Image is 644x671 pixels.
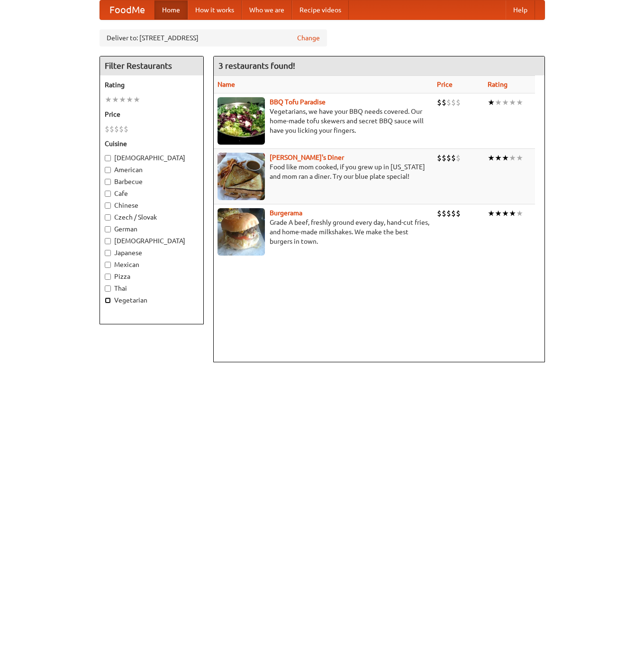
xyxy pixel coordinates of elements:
li: ★ [126,94,133,105]
a: Rating [488,81,508,88]
input: Chinese [105,202,111,209]
li: ★ [495,97,502,108]
p: Grade A beef, freshly ground every day, hand-cut fries, and home-made milkshakes. We make the bes... [218,218,429,246]
li: $ [456,97,461,108]
li: ★ [502,97,509,108]
input: Barbecue [105,179,111,185]
li: ★ [112,94,119,105]
img: sallys.jpg [218,153,265,200]
label: German [105,224,199,234]
li: $ [446,97,451,108]
li: $ [442,153,446,163]
input: German [105,226,111,232]
label: Barbecue [105,177,199,186]
h4: Filter Restaurants [100,56,203,75]
input: [DEMOGRAPHIC_DATA] [105,238,111,244]
a: Recipe videos [292,0,349,19]
input: Mexican [105,262,111,268]
li: $ [437,208,442,219]
ng-pluralize: 3 restaurants found! [218,61,295,70]
label: Chinese [105,201,199,210]
li: $ [451,208,456,219]
input: Pizza [105,274,111,280]
li: ★ [495,208,502,219]
li: ★ [105,94,112,105]
input: American [105,167,111,173]
a: Price [437,81,453,88]
li: $ [437,153,442,163]
li: ★ [495,153,502,163]
li: $ [442,97,446,108]
label: Cafe [105,189,199,198]
a: FoodMe [100,0,154,19]
input: Thai [105,285,111,292]
img: tofuparadise.jpg [218,97,265,145]
div: Deliver to: [STREET_ADDRESS] [100,29,327,46]
li: ★ [516,153,523,163]
a: BBQ Tofu Paradise [270,98,326,106]
p: Food like mom cooked, if you grew up in [US_STATE] and mom ran a diner. Try our blue plate special! [218,162,429,181]
label: Japanese [105,248,199,257]
input: Cafe [105,191,111,197]
li: $ [114,124,119,134]
label: [DEMOGRAPHIC_DATA] [105,236,199,246]
input: Czech / Slovak [105,214,111,221]
a: Name [218,81,235,88]
li: $ [105,124,109,134]
li: ★ [488,97,495,108]
li: $ [456,208,461,219]
li: ★ [516,208,523,219]
a: Change [297,33,320,43]
a: Home [154,0,188,19]
label: Vegetarian [105,295,199,305]
label: Czech / Slovak [105,212,199,222]
h5: Rating [105,80,199,90]
img: burgerama.jpg [218,208,265,256]
li: ★ [119,94,126,105]
li: $ [442,208,446,219]
label: [DEMOGRAPHIC_DATA] [105,153,199,163]
li: ★ [488,153,495,163]
li: ★ [488,208,495,219]
li: $ [119,124,124,134]
li: $ [437,97,442,108]
li: $ [124,124,128,134]
input: [DEMOGRAPHIC_DATA] [105,155,111,161]
li: ★ [509,208,516,219]
a: Help [506,0,535,19]
a: Burgerama [270,209,302,217]
li: ★ [516,97,523,108]
label: American [105,165,199,175]
li: ★ [509,153,516,163]
li: ★ [133,94,140,105]
input: Japanese [105,250,111,256]
label: Mexican [105,260,199,269]
a: [PERSON_NAME]'s Diner [270,154,344,161]
a: Who we are [242,0,292,19]
label: Thai [105,284,199,293]
input: Vegetarian [105,297,111,303]
label: Pizza [105,272,199,281]
p: Vegetarians, we have your BBQ needs covered. Our home-made tofu skewers and secret BBQ sauce will... [218,107,429,135]
a: How it works [188,0,242,19]
h5: Price [105,110,199,119]
li: $ [456,153,461,163]
li: $ [446,208,451,219]
h5: Cuisine [105,139,199,148]
li: ★ [502,208,509,219]
li: $ [451,97,456,108]
li: $ [109,124,114,134]
li: ★ [509,97,516,108]
li: ★ [502,153,509,163]
li: $ [451,153,456,163]
li: $ [446,153,451,163]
